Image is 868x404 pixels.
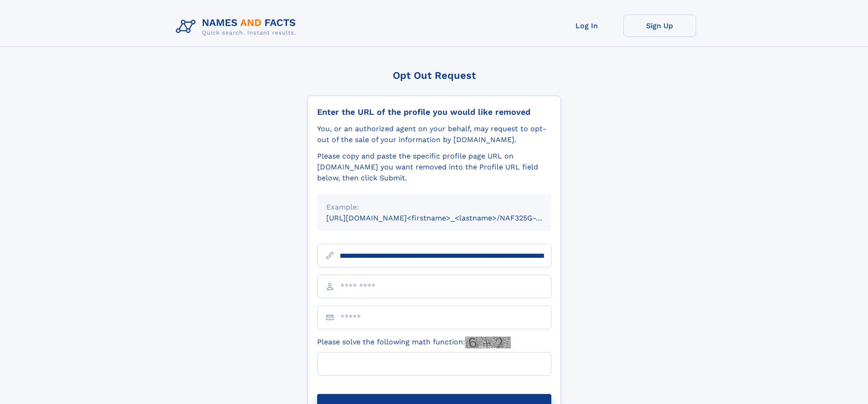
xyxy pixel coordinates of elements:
[317,151,551,184] div: Please copy and paste the specific profile page URL on [DOMAIN_NAME] you want removed into the Pr...
[326,214,569,222] small: [URL][DOMAIN_NAME]<firstname>_<lastname>/NAF325G-xxxxxxxx
[623,15,696,37] a: Sign Up
[317,123,551,145] div: You, or an authorized agent on your behalf, may request to opt-out of the sale of your informatio...
[172,15,303,39] img: Logo Names and Facts
[550,15,623,37] a: Log In
[317,107,551,117] div: Enter the URL of the profile you would like removed
[308,70,561,81] div: Opt Out Request
[317,337,511,348] label: Please solve the following math function:
[326,202,542,213] div: Example:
